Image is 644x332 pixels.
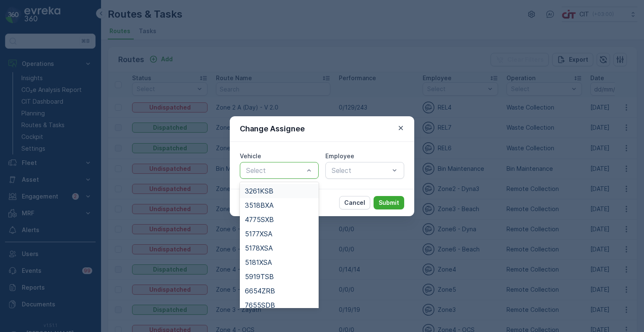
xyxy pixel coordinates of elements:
[344,199,365,207] p: Cancel
[245,216,274,223] span: 4775SXB
[245,230,273,238] span: 5177XSA
[379,199,399,207] p: Submit
[325,152,354,159] label: Employee
[245,287,275,295] span: 6654ZRB
[245,273,274,280] span: 5919TSB
[245,259,272,266] span: 5181XSA
[240,123,305,135] p: Change Assignee
[339,196,370,209] button: Cancel
[332,165,390,175] p: Select
[245,244,273,252] span: 5178XSA
[246,165,304,175] p: Select
[374,196,404,209] button: Submit
[245,301,275,309] span: 7655SDB
[245,187,273,195] span: 3261KSB
[245,201,274,209] span: 3518BXA
[240,152,261,159] label: Vehicle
